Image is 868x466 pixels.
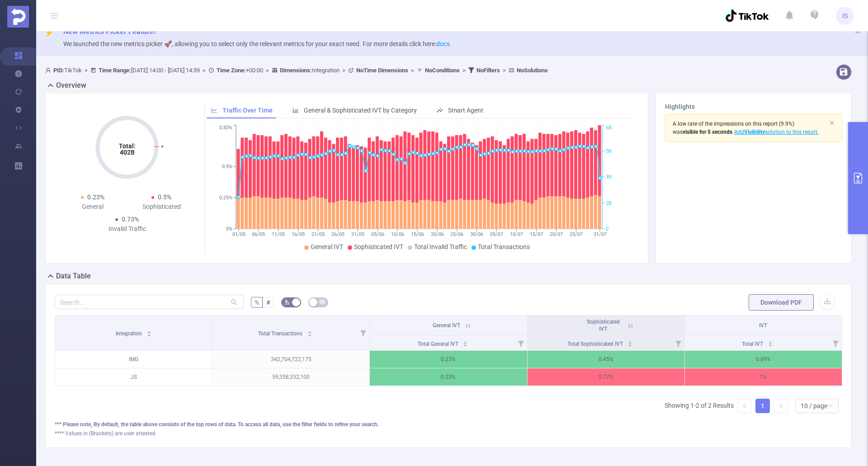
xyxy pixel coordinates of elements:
span: Total General IVT [418,341,460,347]
tspan: 25/06 [450,231,463,237]
tspan: 20/07 [550,231,563,237]
tspan: 0% [226,226,232,232]
span: was [673,129,732,135]
i: icon: close [829,120,835,126]
b: No Conditions [425,67,460,74]
div: Invalid Traffic [93,224,161,234]
i: icon: caret-up [307,329,312,332]
div: Sort [307,329,312,335]
i: icon: down [828,403,833,410]
tspan: 31/05 [351,231,364,237]
tspan: 11/05 [272,231,285,237]
b: Time Zone: [217,67,246,74]
tspan: Total: [119,142,136,150]
div: *** Please note, By default, the table above consists of the top rows of data. To access all data... [55,420,842,428]
span: Sophisticated IVT [587,319,620,332]
span: Sophisticated IVT [354,243,403,250]
tspan: 25/07 [570,231,583,237]
i: icon: caret-up [463,340,468,343]
i: icon: caret-down [307,333,312,336]
i: icon: caret-down [628,343,633,346]
tspan: 0.83% [219,125,232,131]
tspan: 10/06 [391,231,404,237]
span: (9.9%) [673,121,819,135]
tspan: 05/06 [371,231,384,237]
p: 0.77% [528,368,684,386]
span: Traffic Over Time [222,107,273,114]
span: 0.5% [158,193,171,201]
span: > [263,67,272,74]
tspan: 30/06 [470,231,483,237]
span: # [266,299,270,306]
span: > [340,67,348,74]
span: Total Sophisticated IVT [567,341,624,347]
i: icon: user [45,67,53,73]
i: icon: caret-down [463,343,468,346]
p: 0.23% [370,351,527,368]
span: IS [842,7,848,25]
div: 10 / page [801,399,827,413]
p: 59,358,332,100 [212,368,369,386]
b: No Time Dimensions [356,67,408,74]
tspan: 5B [606,148,612,154]
tspan: 15/07 [530,231,543,237]
i: icon: caret-up [146,329,151,332]
tspan: 0 [606,226,609,232]
tspan: 16/05 [292,231,305,237]
li: Next Page [774,399,788,413]
span: A low rate of the impressions on this report [673,121,778,127]
tspan: 31/07 [594,231,607,237]
a: 1 [756,399,769,413]
h2: Data Table [56,271,91,282]
span: > [82,67,90,74]
span: General & Sophisticated IVT by Category [304,107,417,114]
span: Add solution to this report. [732,129,819,135]
h2: Overview [56,80,86,91]
a: docs [436,40,450,47]
span: Total Transactions [478,243,530,250]
span: TikTok [DATE] 14:00 - [DATE] 14:59 +00:00 [45,67,548,74]
i: Filter menu [829,336,842,350]
i: Filter menu [514,336,527,350]
b: PID: [53,67,64,74]
tspan: 6B [606,125,612,131]
span: General IVT [311,243,343,250]
tspan: 3B [606,174,612,180]
span: General IVT [433,322,460,329]
b: No Filters [476,67,500,74]
p: IMG [55,351,212,368]
p: 1% [685,368,842,386]
span: > [460,67,468,74]
i: icon: table [320,299,325,305]
p: 342,704,722,175 [212,351,369,368]
span: Total Transactions [258,330,304,337]
li: Showing 1-2 of 2 Results [665,399,734,413]
span: Integration [116,330,143,337]
span: > [200,67,208,74]
div: **** Values in (Brackets) are user attested [55,429,842,438]
i: icon: bg-colors [284,299,290,305]
li: Previous Page [737,399,752,413]
i: icon: left [742,403,747,409]
tspan: 0.25% [219,195,232,201]
span: Smart Agent [448,107,483,114]
tspan: 26/05 [331,231,344,237]
i: icon: right [778,403,783,409]
b: No Solutions [517,67,548,74]
i: icon: thunderbolt [45,28,54,37]
h3: Highlights [665,102,842,112]
button: icon: close [829,118,835,128]
tspan: 06/05 [252,231,265,237]
div: Sort [462,340,468,345]
b: Visibility [744,129,765,135]
tspan: 01/05 [232,231,245,237]
tspan: 10/07 [510,231,523,237]
p: 0.45% [528,351,684,368]
i: icon: caret-down [768,343,773,346]
p: JS [55,368,212,386]
i: Filter menu [672,336,684,350]
i: Filter menu [357,315,369,350]
span: Integration [280,67,340,74]
span: 0.23% [87,193,104,201]
tspan: 05/07 [490,231,503,237]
